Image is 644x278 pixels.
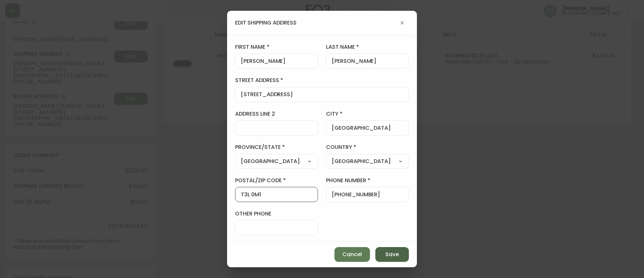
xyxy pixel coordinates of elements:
label: province/state [235,144,318,151]
button: Save [375,247,409,262]
label: postal/zip code [235,177,318,184]
label: other phone [235,210,318,217]
button: Cancel [334,247,370,262]
label: street address [235,77,409,84]
label: address line 2 [235,110,318,118]
label: city [326,110,409,118]
label: phone number [326,177,409,184]
span: Cancel [342,251,362,258]
label: first name [235,43,318,51]
h4: edit shipping address [235,19,297,27]
label: country [326,144,409,151]
span: Save [385,251,399,258]
label: last name [326,43,409,51]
